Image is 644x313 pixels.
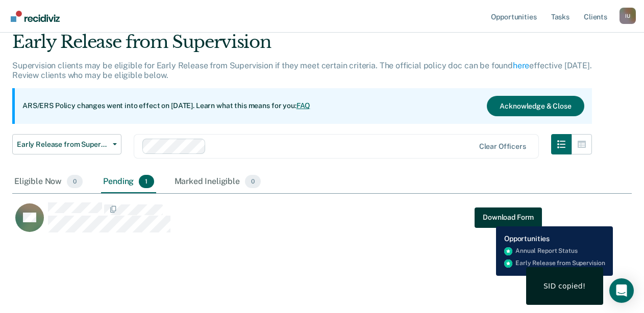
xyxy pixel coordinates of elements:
[101,171,156,193] div: Pending1
[475,207,542,227] button: Download Form
[139,175,154,188] span: 1
[245,175,261,188] span: 0
[513,61,529,70] a: here
[12,134,121,154] button: Early Release from Supervision
[12,171,85,193] div: Eligible Now0
[620,8,636,24] button: Profile dropdown button
[67,175,83,188] span: 0
[479,142,526,151] div: Clear officers
[12,61,592,80] p: Supervision clients may be eligible for Early Release from Supervision if they meet certain crite...
[487,96,584,116] button: Acknowledge & Close
[22,101,310,111] p: ARS/ERS Policy changes went into effect on [DATE]. Learn what this means for you:
[12,32,592,61] div: Early Release from Supervision
[543,281,586,291] div: SID copied!
[11,11,60,22] img: Recidiviz
[17,140,109,149] span: Early Release from Supervision
[475,207,542,227] a: Navigate to form link
[172,171,263,193] div: Marked Ineligible0
[620,8,636,24] div: I U
[609,278,634,303] div: Open Intercom Messenger
[296,101,311,110] a: FAQ
[12,202,554,243] div: CaseloadOpportunityCell-05370536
